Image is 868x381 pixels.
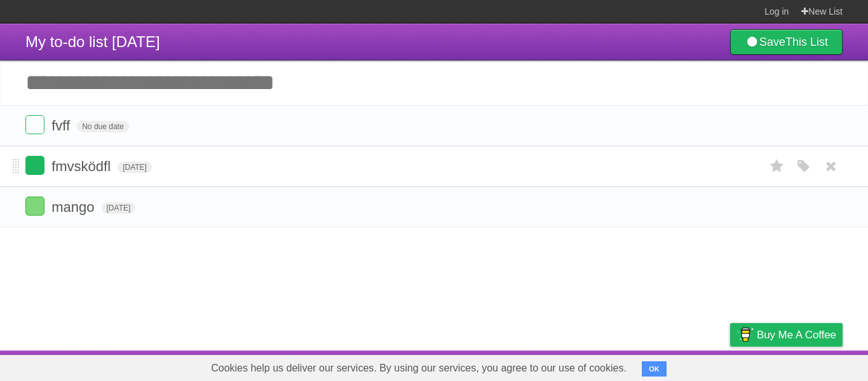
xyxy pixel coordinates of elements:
span: Cookies help us deliver our services. By using our services, you agree to our use of cookies. [198,356,639,381]
a: SaveThis List [730,29,843,55]
label: Done [25,197,44,216]
label: Done [25,115,44,134]
button: OK [642,361,667,377]
span: fvff [51,118,73,134]
span: No due date [77,121,128,132]
a: Suggest a feature [763,354,843,378]
span: Buy me a coffee [757,324,836,346]
label: Done [25,156,44,175]
a: About [561,354,588,378]
a: Developers [603,354,654,378]
label: Star task [765,156,789,177]
a: Buy me a coffee [730,323,843,347]
span: [DATE] [118,162,152,173]
span: mango [51,199,97,215]
a: Terms [670,354,698,378]
img: Buy me a coffee [736,324,754,345]
span: My to-do list [DATE] [25,33,160,50]
span: [DATE] [102,202,136,214]
b: This List [785,36,828,48]
a: Privacy [714,354,747,378]
span: fmvsködfl [51,158,114,174]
